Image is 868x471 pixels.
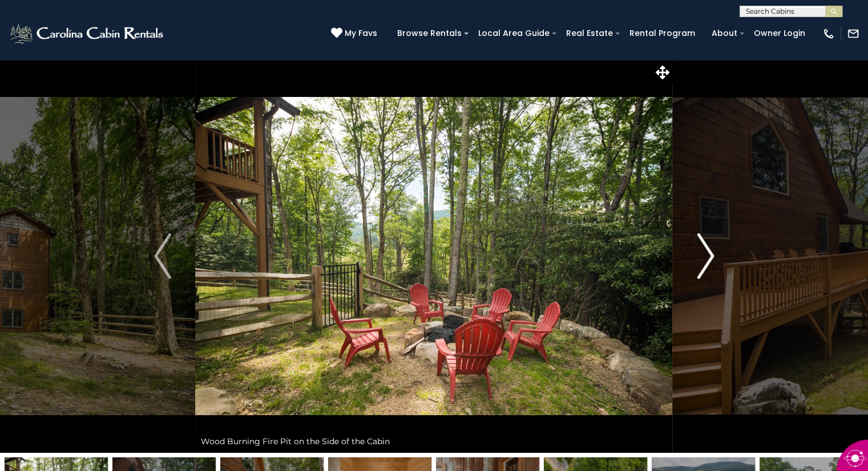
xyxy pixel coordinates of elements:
[706,25,743,42] a: About
[331,27,380,40] a: My Favs
[391,25,467,42] a: Browse Rentals
[130,59,196,453] button: Previous
[345,27,377,39] span: My Favs
[748,25,811,42] a: Owner Login
[822,27,835,40] img: phone-regular-white.png
[673,59,738,453] button: Next
[697,233,714,279] img: arrow
[9,22,167,45] img: White-1-2.png
[154,233,171,279] img: arrow
[560,25,619,42] a: Real Estate
[195,430,672,453] div: Wood Burning Fire Pit on the Side of the Cabin
[624,25,701,42] a: Rental Program
[473,25,555,42] a: Local Area Guide
[847,27,859,40] img: mail-regular-white.png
